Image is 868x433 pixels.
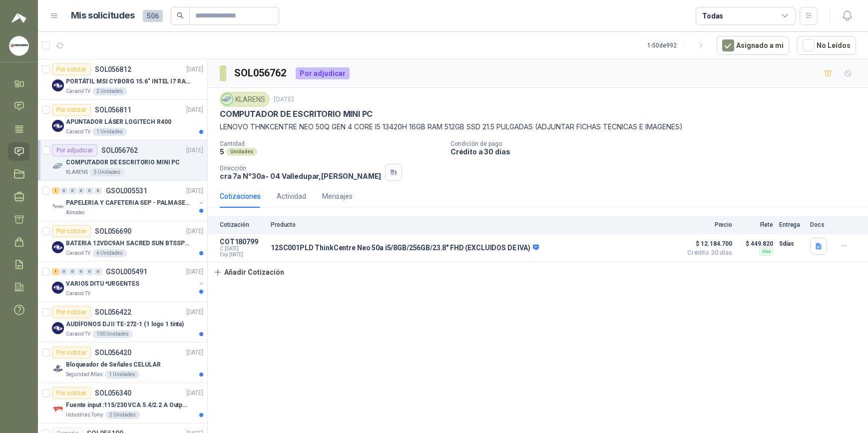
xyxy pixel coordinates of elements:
div: 1 - 50 de 992 [647,37,709,53]
div: 0 [77,187,85,194]
img: Company Logo [9,36,28,55]
p: PORTÁTIL MSI CYBORG 15.6" INTEL I7 RAM 32GB - 1 TB / Nvidia GeForce RTX 4050 [66,77,190,86]
p: SOL056811 [95,106,131,113]
div: Por cotizar [52,104,91,116]
button: Añadir Cotización [208,262,290,282]
div: 0 [69,187,76,194]
div: 1 [52,268,59,275]
p: Caracol TV [66,249,90,257]
img: Company Logo [52,79,64,91]
a: Por cotizarSOL056422[DATE] Company LogoAUDÍFONOS DJ II TE-272-1 (1 logo 1 tinta)Caracol TV100 Uni... [38,302,207,343]
p: Cantidad [220,140,442,147]
p: $ 449.820 [738,238,773,250]
p: 5 días [779,238,804,250]
div: 0 [86,187,93,194]
h1: Mis solicitudes [71,8,135,23]
button: Asignado a mi [717,36,789,55]
p: [DATE] [186,389,203,398]
p: SOL056420 [95,349,131,356]
p: Flete [738,221,773,228]
p: Cotización [220,221,265,228]
p: Almatec [66,209,85,217]
div: Por adjudicar [52,144,97,156]
p: Caracol TV [66,330,90,338]
p: Entrega [779,221,804,228]
p: SOL056340 [95,390,131,397]
p: Docs [810,221,830,228]
p: SOL056812 [95,66,131,73]
img: Company Logo [52,201,64,213]
p: [DATE] [186,227,203,236]
img: Logo peakr [11,12,26,24]
div: 1 [52,187,59,194]
div: Mensajes [322,191,353,202]
img: Company Logo [52,160,64,172]
p: SOL056422 [95,309,131,316]
a: 1 0 0 0 0 0 GSOL005531[DATE] Company LogoPAPELERIA Y CAFETERIA SEP - PALMASECAAlmatec [52,185,205,217]
img: Company Logo [222,94,233,105]
div: 100 Unidades [92,330,133,338]
a: Por cotizarSOL056690[DATE] Company LogoBATERIA 12VDC9AH SACRED SUN BTSSP12-9HRCaracol TV6 Unidades [38,221,207,262]
p: Caracol TV [66,290,90,298]
div: KLARENS [220,92,270,107]
img: Company Logo [52,322,64,334]
div: Todas [702,10,723,21]
button: No Leídos [797,36,856,55]
p: KLARENS [66,168,88,176]
p: Dirección [220,165,381,172]
div: Flex [759,248,773,256]
p: COT180799 [220,238,265,246]
a: 1 0 0 0 0 0 GSOL005491[DATE] Company LogoVARIOS DITU *URGENTESCaracol TV [52,266,205,298]
div: Por cotizar [52,347,91,359]
p: APUNTADOR LÁSER LOGITECH R400 [66,117,171,127]
p: [DATE] [274,95,294,104]
div: Por adjudicar [296,67,350,79]
div: 0 [60,187,68,194]
div: 6 Unidades [92,249,127,257]
span: 506 [143,10,163,22]
p: [DATE] [186,146,203,155]
div: 1 Unidades [105,371,139,379]
p: BATERIA 12VDC9AH SACRED SUN BTSSP12-9HR [66,239,190,248]
div: 1 Unidades [92,128,127,136]
p: cra 7a N°30a- 04 Valledupar , [PERSON_NAME] [220,172,381,180]
a: Por adjudicarSOL056762[DATE] Company LogoCOMPUTADOR DE ESCRITORIO MINI PCKLARENS5 Unidades [38,140,207,181]
p: Fuente input :115/230 VCA 5.4/2.2 A Output: 24 VDC 10 A 47-63 Hz [66,401,190,410]
div: Por cotizar [52,306,91,318]
div: 0 [94,187,102,194]
span: Exp: [DATE] [220,252,265,258]
div: Unidades [226,148,257,156]
p: Producto [271,221,676,228]
div: Cotizaciones [220,191,261,202]
p: Bloqueador de Señales CELULAR [66,360,161,370]
h3: SOL056762 [234,65,288,81]
p: Industrias Tomy [66,411,103,419]
div: 0 [69,268,76,275]
p: GSOL005491 [106,268,147,275]
p: PAPELERIA Y CAFETERIA SEP - PALMASECA [66,198,190,208]
p: SOL056690 [95,228,131,235]
p: Seguridad Atlas [66,371,103,379]
p: GSOL005531 [106,187,147,194]
p: COMPUTADOR DE ESCRITORIO MINI PC [220,109,373,119]
img: Company Logo [52,363,64,375]
p: [DATE] [186,348,203,358]
p: [DATE] [186,65,203,74]
p: [DATE] [186,267,203,277]
p: Caracol TV [66,128,90,136]
p: VARIOS DITU *URGENTES [66,279,139,289]
img: Company Logo [52,241,64,253]
img: Company Logo [52,120,64,132]
p: Condición de pago [450,140,864,147]
img: Company Logo [52,403,64,415]
p: Crédito a 30 días [450,147,864,156]
p: 12SC001PLD ThinkCentre Neo 50a i5/8GB/256GB/23.8" FHD (EXCLUIDOS DE IVA) [271,244,539,253]
div: 2 Unidades [105,411,140,419]
div: 0 [60,268,68,275]
div: 2 Unidades [92,87,127,95]
span: search [177,12,184,19]
div: Por cotizar [52,387,91,399]
span: Crédito 30 días [682,250,732,256]
a: Por cotizarSOL056811[DATE] Company LogoAPUNTADOR LÁSER LOGITECH R400Caracol TV1 Unidades [38,100,207,140]
p: [DATE] [186,308,203,317]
